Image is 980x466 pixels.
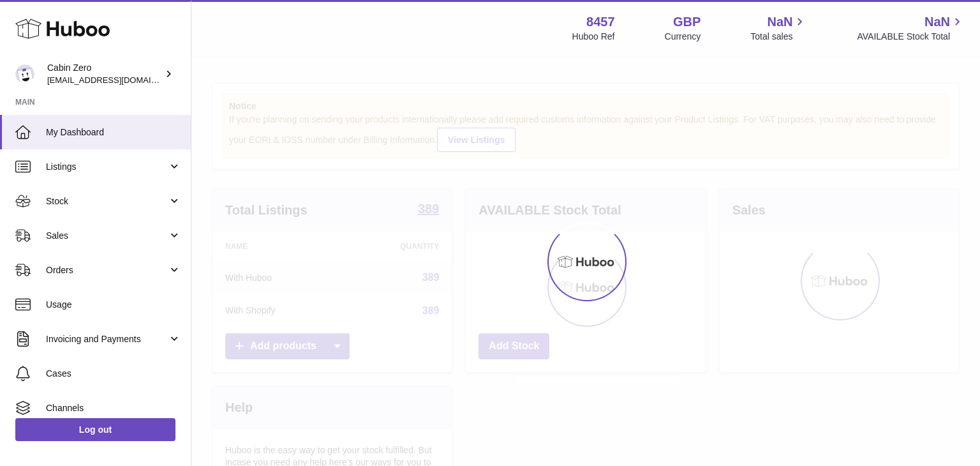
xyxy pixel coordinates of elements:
[47,62,162,86] div: Cabin Zero
[47,75,188,85] span: [EMAIL_ADDRESS][DOMAIN_NAME]
[46,161,168,173] span: Listings
[750,13,807,43] a: NaN Total sales
[572,31,615,43] div: Huboo Ref
[46,264,168,276] span: Orders
[750,31,807,43] span: Total sales
[857,13,965,43] a: NaN AVAILABLE Stock Total
[767,13,792,31] span: NaN
[924,13,950,31] span: NaN
[46,195,168,207] span: Stock
[46,230,168,242] span: Sales
[665,31,701,43] div: Currency
[857,31,965,43] span: AVAILABLE Stock Total
[46,402,181,414] span: Channels
[15,64,34,84] img: internalAdmin-8457@internal.huboo.com
[46,299,181,311] span: Usage
[673,13,701,31] strong: GBP
[46,333,168,345] span: Invoicing and Payments
[46,126,181,139] span: My Dashboard
[15,418,175,441] a: Log out
[46,368,181,380] span: Cases
[586,13,615,31] strong: 8457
